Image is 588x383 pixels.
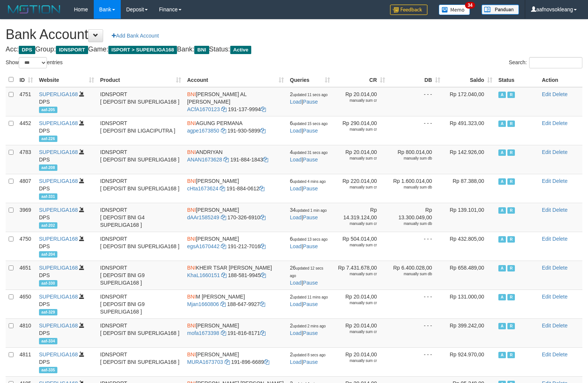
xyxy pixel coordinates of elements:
[259,185,264,191] a: Copy 1918840612 to clipboard
[39,136,57,142] span: aaf-226
[290,236,328,249] span: |
[16,72,36,87] th: ID: activate to sort column ascending
[388,145,443,174] td: Rp 800.014,00
[290,178,326,191] span: |
[336,329,377,335] div: manually sum cr
[498,149,506,156] span: Active
[36,347,97,376] td: DPS
[552,323,567,329] a: Delete
[290,351,325,357] span: 2
[16,203,36,232] td: 3969
[36,145,97,174] td: DPS
[184,347,287,376] td: [PERSON_NAME] 191-896-6689
[336,271,377,277] div: manually sum cr
[97,261,184,290] td: IDNSPORT [ DEPOSIT BNI G9 SUPERLIGA168 ]
[498,294,506,300] span: Active
[542,294,551,300] a: Edit
[336,185,377,190] div: manually sum cr
[391,185,432,190] div: manually sum db
[552,120,567,126] a: Delete
[481,5,519,15] img: panduan.png
[336,243,377,248] div: manually sum cr
[498,323,506,329] span: Active
[6,46,582,53] h4: Acc: Group: Game: Bank: Status:
[293,324,326,328] span: updated 2 mins ago
[108,46,177,54] span: ISPORT > SUPERLIGA168
[290,99,301,105] a: Load
[498,207,506,214] span: Active
[507,207,515,214] span: Running
[39,178,78,184] a: SUPERLIGA168
[388,290,443,318] td: - - -
[552,294,567,300] a: Delete
[465,2,475,9] span: 34
[187,106,220,112] a: ACfA1670123
[336,221,377,226] div: manually sum cr
[443,72,495,87] th: Saldo: activate to sort column ascending
[336,98,377,103] div: manually sum cr
[293,237,328,241] span: updated 13 secs ago
[39,323,78,329] a: SUPERLIGA168
[443,347,495,376] td: Rp 924.970,00
[184,261,287,290] td: KHEIR TSAR [PERSON_NAME] 188-581-9945
[39,120,78,126] a: SUPERLIGA168
[221,128,226,134] a: Copy agpe1673850 to clipboard
[19,46,35,54] span: DPS
[333,116,388,145] td: Rp 290.014,00
[542,236,551,242] a: Edit
[303,157,318,163] a: Pause
[388,174,443,203] td: Rp 1.600.014,00
[16,290,36,318] td: 4650
[333,203,388,232] td: Rp 14.319.124,00
[391,271,432,277] div: manually sum db
[221,243,226,249] a: Copy egsA1670442 to clipboard
[39,236,78,242] a: SUPERLIGA168
[36,232,97,261] td: DPS
[39,149,78,155] a: SUPERLIGA168
[388,203,443,232] td: Rp 13.300.049,00
[187,120,196,126] span: BNI
[290,91,328,97] span: 2
[260,128,265,134] a: Copy 1919305899 to clipboard
[552,236,567,242] a: Delete
[36,203,97,232] td: DPS
[443,261,495,290] td: Rp 658.489,00
[542,91,551,97] a: Edit
[507,265,515,271] span: Running
[36,174,97,203] td: DPS
[303,280,318,286] a: Pause
[498,121,506,127] span: Active
[107,29,163,42] a: Add Bank Account
[293,93,328,97] span: updated 11 secs ago
[388,116,443,145] td: - - -
[542,207,551,213] a: Edit
[225,359,230,365] a: Copy MURA1673703 to clipboard
[187,351,196,357] span: BNI
[507,92,515,98] span: Running
[507,323,515,329] span: Running
[187,207,196,213] span: BNI
[303,185,318,191] a: Pause
[39,222,57,229] span: aaf-202
[6,27,582,42] h1: Bank Account
[16,174,36,203] td: 4807
[498,265,506,271] span: Active
[261,106,266,112] a: Copy 1911379994 to clipboard
[333,72,388,87] th: CR: activate to sort column ascending
[290,149,328,155] span: 4
[184,87,287,116] td: [PERSON_NAME] AL [PERSON_NAME] 191-137-9994
[507,352,515,358] span: Running
[97,87,184,116] td: IDNSPORT [ DEPOSIT BNI SUPERLIGA168 ]
[184,203,287,232] td: [PERSON_NAME] 170-326-6910
[290,120,328,134] span: |
[443,318,495,347] td: Rp 399.242,00
[187,149,196,155] span: BNI
[187,359,223,365] a: MURA1673703
[303,330,318,336] a: Pause
[16,145,36,174] td: 4783
[97,290,184,318] td: IDNSPORT [ DEPOSIT BNI G9 SUPERLIGA168 ]
[498,352,506,358] span: Active
[187,214,219,220] a: dAAr1585249
[333,145,388,174] td: Rp 20.014,00
[552,149,567,155] a: Delete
